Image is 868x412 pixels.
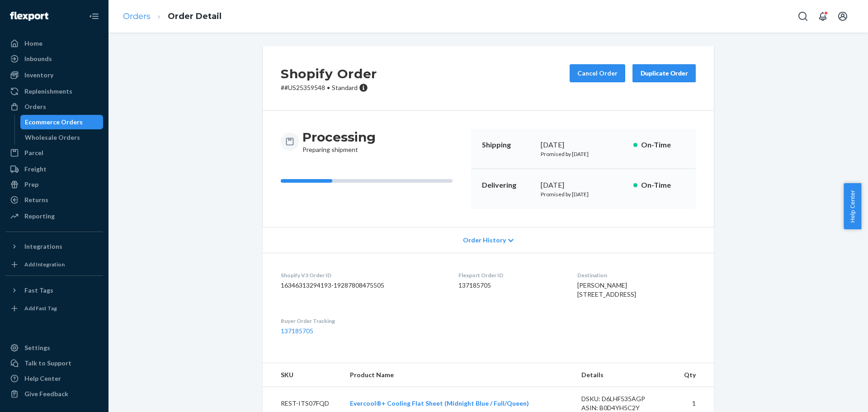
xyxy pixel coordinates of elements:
div: Help Center [24,374,61,383]
span: Order History [463,236,506,245]
button: Open notifications [814,7,832,25]
div: Fast Tags [24,286,53,295]
img: Flexport logo [10,12,48,21]
a: Inventory [5,68,103,82]
h3: Processing [302,129,376,145]
div: Ecommerce Orders [25,118,83,127]
dd: 16346313294193-19287808475505 [281,281,444,290]
div: Freight [24,165,47,174]
div: Duplicate Order [640,69,688,78]
a: Evercool®+ Cooling Flat Sheet (Midnight Blue / Full/Queen) [350,399,529,407]
p: Promised by [DATE] [541,190,626,198]
th: Product Name [343,363,574,387]
button: Cancel Order [570,64,625,82]
div: Prep [24,180,38,189]
div: Add Integration [24,260,65,268]
a: Settings [5,341,103,355]
p: On-Time [641,180,685,190]
a: Order Detail [168,11,222,21]
p: Promised by [DATE] [541,150,626,158]
a: Returns [5,193,103,207]
a: Add Integration [5,257,103,272]
span: • [327,84,330,91]
p: On-Time [641,140,685,150]
button: Open Search Box [794,7,812,25]
div: Parcel [24,148,43,157]
a: Orders [5,99,103,114]
p: # #US25359548 [281,83,377,92]
div: Give Feedback [24,389,68,398]
ol: breadcrumbs [116,3,229,30]
a: Reporting [5,209,103,223]
button: Fast Tags [5,283,103,298]
div: Preparing shipment [302,129,376,154]
div: [DATE] [541,140,626,150]
div: Reporting [24,212,55,221]
button: Open account menu [834,7,852,25]
button: Close Navigation [85,7,103,25]
h2: Shopify Order [281,64,377,83]
dt: Destination [577,271,696,279]
div: Home [24,39,42,48]
a: Parcel [5,146,103,160]
button: Give Feedback [5,387,103,401]
div: Replenishments [24,87,72,96]
div: Orders [24,102,46,111]
p: Shipping [482,140,533,150]
button: Integrations [5,239,103,254]
dt: Buyer Order Tracking [281,317,444,325]
th: Qty [674,363,714,387]
th: SKU [263,363,343,387]
div: Add Fast Tag [24,304,57,312]
div: Inbounds [24,54,52,63]
div: Returns [24,195,48,204]
a: Ecommerce Orders [20,115,104,129]
th: Details [574,363,674,387]
a: Freight [5,162,103,176]
a: Help Center [5,371,103,386]
div: Inventory [24,71,53,80]
div: [DATE] [541,180,626,190]
a: Add Fast Tag [5,301,103,316]
div: Settings [24,343,50,352]
button: Help Center [844,183,861,229]
a: Prep [5,177,103,192]
a: Home [5,36,103,51]
dt: Flexport Order ID [458,271,563,279]
a: Inbounds [5,52,103,66]
a: Replenishments [5,84,103,99]
a: Talk to Support [5,356,103,370]
span: Standard [332,84,358,91]
span: [PERSON_NAME] [STREET_ADDRESS] [577,281,636,298]
a: 137185705 [281,327,313,335]
div: Integrations [24,242,62,251]
button: Duplicate Order [632,64,696,82]
div: DSKU: D6LHF535AGP [581,394,666,403]
a: Orders [123,11,151,21]
a: Wholesale Orders [20,130,104,145]
p: Delivering [482,180,533,190]
dd: 137185705 [458,281,563,290]
div: Wholesale Orders [25,133,80,142]
div: Talk to Support [24,359,71,368]
dt: Shopify V3 Order ID [281,271,444,279]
